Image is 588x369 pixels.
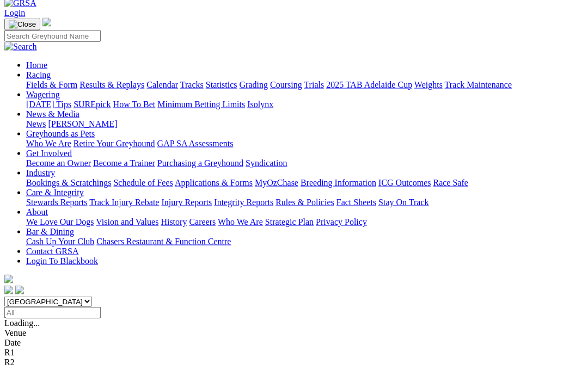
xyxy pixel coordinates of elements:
[265,217,314,226] a: Strategic Plan
[15,286,24,294] img: twitter.svg
[73,100,111,109] a: SUREpick
[26,188,84,197] a: Care & Integrity
[240,80,268,89] a: Grading
[42,18,51,27] img: logo-grsa-white.png
[4,358,584,367] div: R2
[270,80,302,89] a: Coursing
[316,217,367,226] a: Privacy Policy
[4,19,40,30] button: Toggle navigation
[304,80,324,89] a: Trials
[4,307,101,318] input: Select date
[157,139,234,148] a: GAP SA Assessments
[275,198,334,207] a: Rules & Policies
[301,178,376,187] a: Breeding Information
[4,328,584,338] div: Venue
[26,198,584,207] div: Care & Integrity
[26,158,584,168] div: Get Involved
[26,139,584,149] div: Greyhounds as Pets
[247,100,273,109] a: Isolynx
[157,158,243,168] a: Purchasing a Greyhound
[4,338,584,348] div: Date
[146,80,178,89] a: Calendar
[26,198,87,207] a: Stewards Reports
[26,227,74,236] a: Bar & Dining
[96,237,231,246] a: Chasers Restaurant & Function Centre
[4,286,13,294] img: facebook.svg
[4,318,40,328] span: Loading...
[433,178,468,187] a: Race Safe
[26,247,78,256] a: Contact GRSA
[26,80,77,89] a: Fields & Form
[26,168,55,177] a: Industry
[89,198,159,207] a: Track Injury Rebate
[26,129,95,138] a: Greyhounds as Pets
[26,119,584,129] div: News & Media
[4,275,13,284] img: logo-grsa-white.png
[26,256,98,266] a: Login To Blackbook
[26,80,584,90] div: Racing
[414,80,443,89] a: Weights
[4,8,25,17] a: Login
[73,139,155,148] a: Retire Your Greyhound
[157,100,245,109] a: Minimum Betting Limits
[246,158,287,168] a: Syndication
[26,237,584,247] div: Bar & Dining
[214,198,273,207] a: Integrity Reports
[96,217,158,226] a: Vision and Values
[26,119,46,128] a: News
[48,119,117,128] a: [PERSON_NAME]
[79,80,144,89] a: Results & Replays
[26,100,71,109] a: [DATE] Tips
[161,198,212,207] a: Injury Reports
[26,70,51,79] a: Racing
[336,198,376,207] a: Fact Sheets
[9,20,36,29] img: Close
[206,80,237,89] a: Statistics
[26,178,584,188] div: Industry
[26,237,94,246] a: Cash Up Your Club
[255,178,298,187] a: MyOzChase
[26,207,48,217] a: About
[26,60,47,70] a: Home
[445,80,512,89] a: Track Maintenance
[26,158,91,168] a: Become an Owner
[175,178,253,187] a: Applications & Forms
[378,178,431,187] a: ICG Outcomes
[26,109,79,119] a: News & Media
[26,139,71,148] a: Who We Are
[189,217,216,226] a: Careers
[218,217,263,226] a: Who We Are
[26,90,60,99] a: Wagering
[4,348,584,358] div: R1
[4,42,37,52] img: Search
[26,217,94,226] a: We Love Our Dogs
[326,80,412,89] a: 2025 TAB Adelaide Cup
[26,149,72,158] a: Get Involved
[180,80,204,89] a: Tracks
[113,178,173,187] a: Schedule of Fees
[26,217,584,227] div: About
[26,100,584,109] div: Wagering
[93,158,155,168] a: Become a Trainer
[113,100,156,109] a: How To Bet
[378,198,428,207] a: Stay On Track
[161,217,187,226] a: History
[26,178,111,187] a: Bookings & Scratchings
[4,30,101,42] input: Search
